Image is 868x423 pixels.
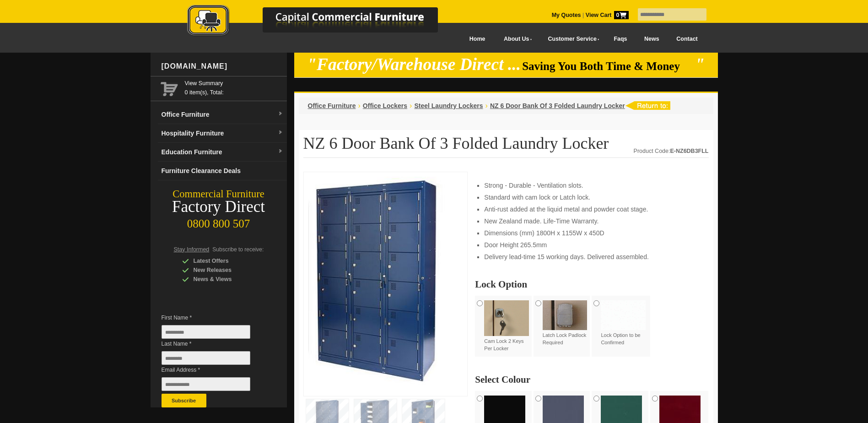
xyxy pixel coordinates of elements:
[303,135,709,158] h1: NZ 6 Door Bank Of 3 Folded Laundry Locker
[358,101,361,110] li: ›
[695,55,705,74] em: "
[308,102,356,109] a: Office Furniture
[584,12,628,18] a: View Cart0
[485,101,488,110] li: ›
[484,205,699,214] li: Anti-rust added at the liquid metal and powder coat stage.
[484,193,699,202] li: Standard with cam lock or Latch lock.
[185,79,283,88] a: View Summary
[162,365,264,374] span: Email Address *
[586,12,629,18] strong: View Cart
[212,246,264,253] span: Subscribe to receive:
[182,275,269,284] div: News & Views
[605,29,636,49] a: Faqs
[601,300,646,330] img: Lock Option to be Confirmed
[484,300,529,336] img: Cam Lock 2 Keys Per Locker
[484,300,529,352] label: Cam Lock 2 Keys Per Locker
[158,53,287,80] div: [DOMAIN_NAME]
[151,188,287,201] div: Commercial Furniture
[614,11,629,19] span: 0
[185,79,283,96] span: 0 item(s), Total:
[182,256,269,266] div: Latest Offers
[162,325,250,339] input: First Name *
[634,146,709,156] div: Product Code:
[484,240,699,249] li: Door Height 265.5mm
[278,130,283,136] img: dropdown
[490,102,625,109] a: NZ 6 Door Bank Of 3 Folded Laundry Locker
[410,101,412,110] li: ›
[182,266,269,275] div: New Releases
[552,12,581,18] a: My Quotes
[307,55,521,74] em: "Factory/Warehouse Direct ...
[625,101,670,110] img: return to
[484,252,699,261] li: Delivery lead-time 15 working days. Delivered assembled.
[494,29,538,49] a: About Us
[484,182,583,189] span: Strong - Durable - Ventilation slots.
[543,300,588,330] img: Latch Lock Padlock Required
[162,313,264,322] span: First Name *
[151,201,287,213] div: Factory Direct
[414,102,483,109] a: Steel Laundry Lockers
[278,111,283,117] img: dropdown
[601,300,646,346] label: Lock Option to be Confirmed
[668,29,706,49] a: Contact
[158,105,287,124] a: Office Furnituredropdown
[162,339,264,348] span: Last Name *
[670,148,708,154] strong: E-NZ6DB3FLL
[363,102,407,109] a: Office Lockers
[174,246,210,253] span: Stay Informed
[522,60,694,72] span: Saving You Both Time & Money
[475,375,708,384] h2: Select Colour
[151,213,287,230] div: 0800 800 507
[162,351,250,365] input: Last Name *
[484,217,699,226] li: New Zealand made. Life-Time Warranty.
[543,300,588,346] label: Latch Lock Padlock Required
[278,149,283,154] img: dropdown
[162,5,482,41] a: Capital Commercial Furniture Logo
[636,29,668,49] a: News
[475,280,708,289] h2: Lock Option
[158,162,287,180] a: Furniture Clearance Deals
[162,5,482,38] img: Capital Commercial Furniture Logo
[162,377,250,391] input: Email Address *
[158,143,287,162] a: Education Furnituredropdown
[162,394,206,407] button: Subscribe
[484,228,699,238] li: Dimensions (mm) 1800H x 1155W x 450D
[538,29,605,49] a: Customer Service
[158,124,287,143] a: Hospitality Furnituredropdown
[308,177,446,389] img: NZ 6 Door Bank Of 3 Folded Laundry Locker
